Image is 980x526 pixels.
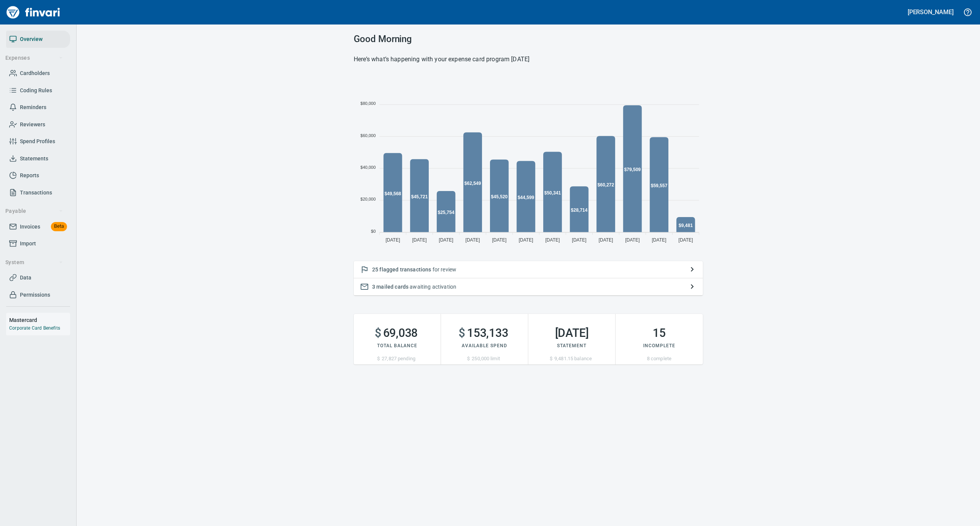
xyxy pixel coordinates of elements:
[519,237,533,243] tspan: [DATE]
[6,116,70,133] a: Reviewers
[20,290,50,300] span: Permissions
[372,283,684,291] p: awaiting activation
[20,222,40,232] span: Invoices
[2,255,66,270] button: System
[6,82,70,99] a: Coding Rules
[354,278,703,296] button: 3 mailed cards awaiting activation
[465,237,480,243] tspan: [DATE]
[354,261,703,278] button: 25 flagged transactions for review
[6,133,70,150] a: Spend Profiles
[572,237,586,243] tspan: [DATE]
[652,237,666,243] tspan: [DATE]
[9,316,70,324] h6: Mastercard
[361,101,376,106] tspan: $80,000
[439,237,453,243] tspan: [DATE]
[51,222,67,231] span: Beta
[5,3,62,21] img: Finvari
[20,239,36,248] span: Import
[625,237,640,243] tspan: [DATE]
[361,165,376,170] tspan: $40,000
[385,237,400,243] tspan: [DATE]
[20,171,39,180] span: Reports
[546,237,560,243] tspan: [DATE]
[5,258,63,267] span: System
[908,8,954,16] h5: [PERSON_NAME]
[372,284,375,290] span: 3
[20,103,46,112] span: Reminders
[2,204,66,218] button: Payable
[616,326,703,340] h2: 15
[599,237,613,243] tspan: [DATE]
[6,99,70,116] a: Reminders
[376,284,408,290] span: mailed cards
[361,133,376,138] tspan: $60,000
[361,197,376,201] tspan: $20,000
[20,188,52,198] span: Transactions
[6,286,70,304] a: Permissions
[354,54,703,65] h6: Here’s what’s happening with your expense card program [DATE]
[906,6,955,18] button: [PERSON_NAME]
[20,86,52,95] span: Coding Rules
[412,237,427,243] tspan: [DATE]
[372,266,378,273] span: 25
[354,34,703,44] h3: Good Morning
[6,65,70,82] a: Cardholders
[643,343,675,348] span: Incomplete
[616,314,703,364] button: 15Incomplete8 complete
[6,269,70,286] a: Data
[5,206,63,216] span: Payable
[616,355,703,363] p: 8 complete
[6,150,70,167] a: Statements
[20,154,48,163] span: Statements
[6,167,70,184] a: Reports
[2,51,66,65] button: Expenses
[6,218,70,235] a: InvoicesBeta
[20,120,45,129] span: Reviewers
[20,137,55,146] span: Spend Profiles
[20,273,31,283] span: Data
[9,325,60,331] a: Corporate Card Benefits
[371,229,376,234] tspan: $0
[6,31,70,48] a: Overview
[20,69,50,78] span: Cardholders
[372,266,684,273] p: for review
[6,235,70,252] a: Import
[6,184,70,201] a: Transactions
[379,266,431,273] span: flagged transactions
[5,53,63,63] span: Expenses
[20,34,42,44] span: Overview
[678,237,693,243] tspan: [DATE]
[492,237,506,243] tspan: [DATE]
